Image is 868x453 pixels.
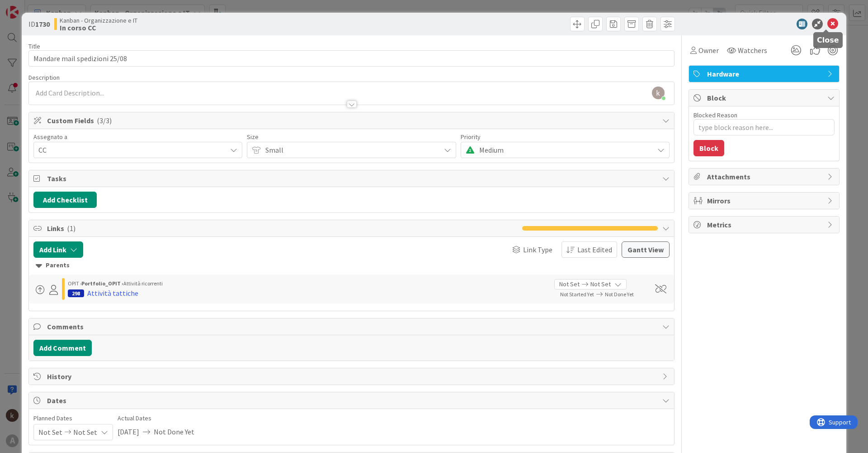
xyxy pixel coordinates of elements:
[707,171,823,182] span: Attachments
[652,87,665,99] img: AAcHTtd5rm-Hw59dezQYKVkaI0MZoYjvbSZnFopdN0t8vu62=s96-c
[28,50,675,67] input: type card name here...
[73,424,97,440] span: Not Set
[33,192,97,208] button: Add Checklist
[707,92,823,103] span: Block
[33,340,92,356] button: Add Comment
[479,144,649,156] span: Medium
[622,241,670,258] button: Gantt View
[35,19,50,29] b: 1730
[47,321,658,332] span: Comments
[33,134,242,140] div: Assegnato a
[47,173,658,184] span: Tasks
[693,111,737,119] label: Blocked Reason
[47,223,518,234] span: Links
[19,1,41,12] span: Support
[38,424,62,440] span: Not Set
[577,244,612,255] span: Last Edited
[461,134,670,140] div: Priority
[47,395,658,406] span: Dates
[28,73,60,82] span: Description
[38,145,226,155] span: CC
[68,280,81,287] span: OPIT ›
[560,291,594,298] span: Not Started Yet
[47,115,658,126] span: Custom Fields
[33,241,83,258] button: Add Link
[265,144,435,156] span: Small
[707,219,823,230] span: Metrics
[28,42,40,50] label: Title
[123,280,163,287] span: Attività ricorrenti
[247,134,456,140] div: Size
[707,68,823,79] span: Hardware
[817,36,839,44] h5: Close
[707,195,823,206] span: Mirrors
[36,260,667,270] div: Parents
[67,224,75,233] span: ( 1 )
[698,45,719,56] span: Owner
[154,424,194,439] span: Not Done Yet
[738,45,767,56] span: Watchers
[81,280,123,287] b: Portfolio_OPIT ›
[68,289,84,297] div: 298
[605,291,634,298] span: Not Done Yet
[590,280,611,289] span: Not Set
[47,371,658,382] span: History
[561,241,617,258] button: Last Edited
[559,280,580,289] span: Not Set
[33,414,113,423] span: Planned Dates
[118,414,194,423] span: Actual Dates
[60,17,137,24] span: Kanban - Organizzazione e IT
[118,424,139,439] span: [DATE]
[87,288,138,299] div: Attività tattiche
[693,140,724,156] button: Block
[523,244,552,255] span: Link Type
[97,116,112,125] span: ( 3/3 )
[28,19,50,29] span: ID
[60,24,137,31] b: In corso CC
